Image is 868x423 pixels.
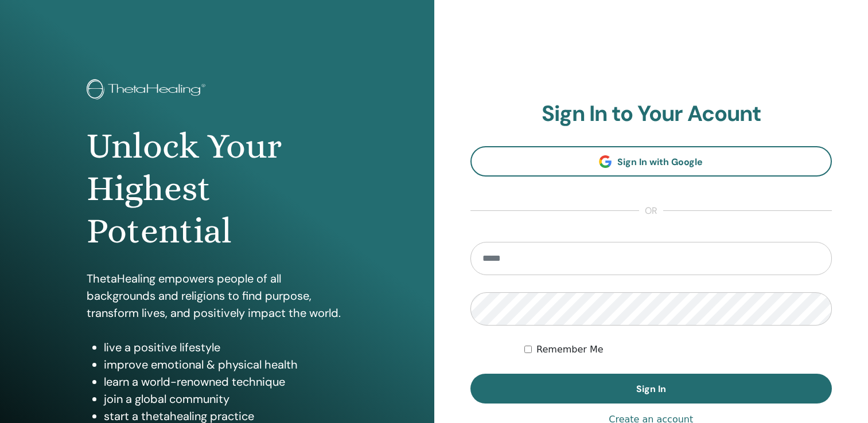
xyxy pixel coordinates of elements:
[87,125,347,253] h1: Unlock Your Highest Potential
[104,356,347,373] li: improve emotional & physical health
[104,339,347,356] li: live a positive lifestyle
[470,101,832,127] h2: Sign In to Your Acount
[639,204,663,218] span: or
[470,374,832,404] button: Sign In
[87,270,347,322] p: ThetaHealing empowers people of all backgrounds and religions to find purpose, transform lives, a...
[636,383,666,395] span: Sign In
[104,390,347,408] li: join a global community
[104,373,347,390] li: learn a world-renowned technique
[536,343,604,357] label: Remember Me
[470,146,832,177] a: Sign In with Google
[524,343,832,357] div: Keep me authenticated indefinitely or until I manually logout
[617,156,703,168] span: Sign In with Google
